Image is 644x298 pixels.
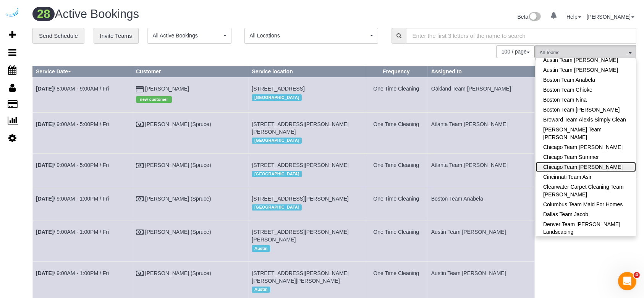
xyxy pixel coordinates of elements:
span: [GEOGRAPHIC_DATA] [252,204,302,211]
input: Enter the first 3 letters of the name to search [406,28,636,44]
td: Schedule date [33,112,133,153]
i: Check Payment [136,163,144,168]
a: Chicago Team Summer [536,152,636,162]
h1: Active Bookings [32,8,329,21]
a: Cincinnati Team Asir [536,172,636,182]
span: new customer [136,96,172,102]
b: [DATE] [36,121,53,127]
b: [DATE] [36,270,53,276]
a: [DATE]/ 9:00AM - 1:00PM / Fri [36,229,109,235]
td: Schedule date [33,154,133,187]
button: 100 / page [497,45,535,58]
a: [PERSON_NAME] (Spruce) [145,270,211,276]
span: [STREET_ADDRESS][PERSON_NAME] [252,162,349,168]
th: Customer [133,66,249,77]
i: Credit Card Payment [136,87,144,92]
b: [DATE] [36,196,53,202]
span: All Locations [249,32,368,39]
button: All Active Bookings [147,28,231,44]
a: Chicago Team [PERSON_NAME] [536,162,636,172]
td: Customer [133,154,249,187]
div: Location [252,169,361,179]
a: [DATE]/ 9:00AM - 1:00PM / Fri [36,270,109,276]
th: Service location [249,66,364,77]
td: Service location [249,154,364,187]
ol: All Teams [535,45,636,57]
span: [STREET_ADDRESS][PERSON_NAME] [252,196,349,202]
a: Boston Team Anabela [536,75,636,85]
span: [GEOGRAPHIC_DATA] [252,94,302,100]
a: Austin Team [PERSON_NAME] [536,55,636,65]
button: All Teams [535,45,636,61]
td: Service location [249,187,364,220]
span: 28 [32,7,55,21]
td: Assigned to [428,187,534,220]
div: Location [252,136,361,146]
a: Columbus Team Maid For Homes [536,199,636,209]
div: Location [252,202,361,212]
a: Help [566,14,581,20]
td: Service location [249,77,364,112]
span: All Active Bookings [152,32,222,39]
span: [STREET_ADDRESS] [252,86,304,92]
a: [PERSON_NAME] [145,86,189,92]
div: Location [252,285,361,295]
td: Customer [133,220,249,261]
td: Customer [133,187,249,220]
a: [PERSON_NAME] (Spruce) [145,196,211,202]
td: Assigned to [428,220,534,261]
a: Boston Team [PERSON_NAME] [536,105,636,115]
a: Invite Teams [94,28,139,44]
a: [DATE]/ 9:00AM - 1:00PM / Fri [36,196,109,202]
b: [DATE] [36,162,53,168]
div: Location [252,243,361,253]
iframe: Intercom live chat [618,272,636,290]
a: [PERSON_NAME] (Spruce) [145,121,211,127]
a: Beta [518,14,541,20]
span: All Teams [540,50,627,56]
td: Schedule date [33,187,133,220]
i: Check Payment [136,196,144,202]
a: [PERSON_NAME] [587,14,634,20]
a: Boston Team Nina [536,95,636,105]
span: Austin [252,287,270,293]
span: [GEOGRAPHIC_DATA] [252,138,302,144]
a: [DATE]/ 9:00AM - 5:00PM / Fri [36,162,109,168]
a: [PERSON_NAME] Team [PERSON_NAME] [536,125,636,142]
a: [DATE]/ 9:00AM - 5:00PM / Fri [36,121,109,127]
a: [PERSON_NAME] (Spruce) [145,162,211,168]
span: Austin [252,245,270,251]
a: Broward Team Alexis Simply Clean [536,115,636,125]
th: Service Date [33,66,133,77]
td: Frequency [364,112,428,153]
td: Frequency [364,220,428,261]
th: Assigned to [428,66,534,77]
span: 4 [634,272,640,278]
td: Assigned to [428,154,534,187]
td: Customer [133,77,249,112]
button: All Locations [244,28,378,44]
td: Frequency [364,154,428,187]
i: Check Payment [136,271,144,276]
td: Frequency [364,187,428,220]
span: [STREET_ADDRESS][PERSON_NAME][PERSON_NAME] [252,121,349,135]
span: [GEOGRAPHIC_DATA] [252,171,302,177]
td: Customer [133,112,249,153]
i: Check Payment [136,230,144,235]
a: Denver Team [PERSON_NAME] Landscaping [536,219,636,237]
b: [DATE] [36,86,53,92]
b: [DATE] [36,229,53,235]
a: Dallas Team Jacob [536,209,636,219]
i: Check Payment [136,122,144,127]
a: [DATE]/ 8:00AM - 9:00AM / Fri [36,86,109,92]
a: Boston Team Chioke [536,85,636,95]
a: Chicago Team [PERSON_NAME] [536,142,636,152]
span: [STREET_ADDRESS][PERSON_NAME][PERSON_NAME][PERSON_NAME] [252,270,349,284]
td: Frequency [364,77,428,112]
span: [STREET_ADDRESS][PERSON_NAME][PERSON_NAME] [252,229,349,243]
a: Austin Team [PERSON_NAME] [536,65,636,75]
img: Automaid Logo [5,8,20,18]
th: Frequency [364,66,428,77]
nav: Pagination navigation [497,45,535,58]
